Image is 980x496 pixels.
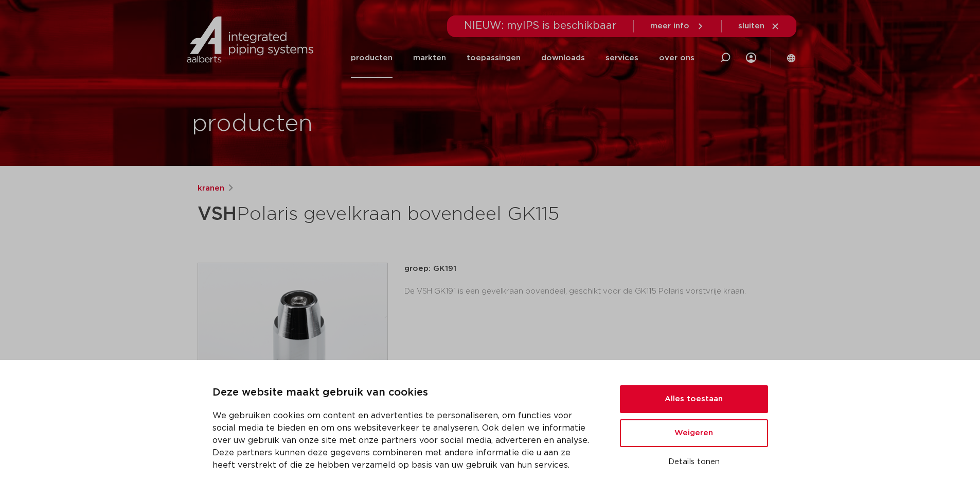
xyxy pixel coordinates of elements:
h1: producten [192,108,313,141]
p: We gebruiken cookies om content en advertenties te personaliseren, om functies voor social media ... [212,409,595,471]
a: services [605,38,638,78]
strong: VSH [198,205,237,224]
button: Alles toestaan [620,385,768,413]
a: meer info [650,22,705,31]
p: groep: GK191 [404,263,783,275]
span: NIEUW: myIPS is beschikbaar [464,21,617,31]
button: Details tonen [620,453,768,471]
a: producten [351,38,393,78]
a: over ons [659,38,694,78]
span: sluiten [738,22,764,30]
a: kranen [198,182,224,195]
img: Product Image for VSH Polaris gevelkraan bovendeel GK115 [198,263,387,453]
a: downloads [541,38,585,78]
a: toepassingen [467,38,521,78]
a: sluiten [738,22,780,31]
a: markten [413,38,446,78]
nav: Menu [351,38,694,78]
button: Weigeren [620,419,768,447]
span: meer info [650,22,689,30]
h1: Polaris gevelkraan bovendeel GK115 [198,199,584,230]
p: Deze website maakt gebruik van cookies [212,385,595,401]
div: De VSH GK191 is een gevelkraan bovendeel, geschikt voor de GK115 Polaris vorstvrije kraan. [404,283,783,300]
